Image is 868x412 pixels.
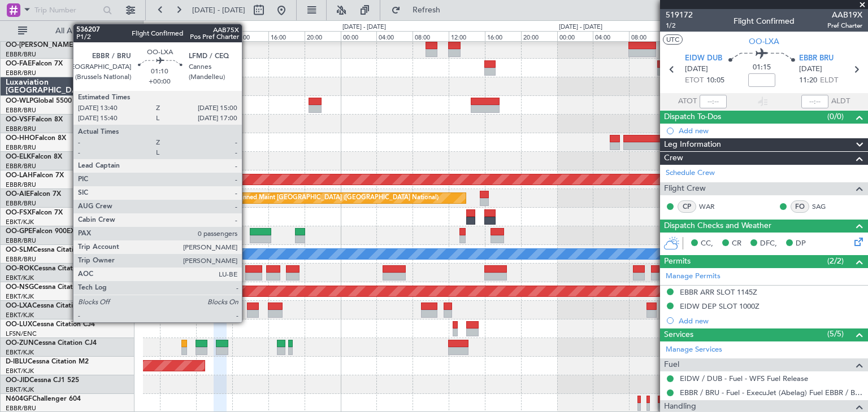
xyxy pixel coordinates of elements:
[6,199,36,208] a: EBBR/BRU
[6,321,95,328] a: OO-LUXCessna Citation CJ4
[753,62,771,73] span: 01:15
[6,116,63,123] a: OO-VSFFalcon 8X
[6,98,72,104] a: OO-WLPGlobal 5500
[820,75,838,86] span: ELDT
[685,75,704,86] span: ETOT
[6,172,64,179] a: OO-LAHFalcon 7X
[6,172,33,179] span: OO-LAH
[699,201,724,212] a: WAR
[831,96,850,107] span: ALDT
[386,1,454,19] button: Refresh
[449,31,485,41] div: 12:00
[6,98,33,104] span: OO-WLP
[6,396,81,402] a: N604GFChallenger 604
[6,292,34,301] a: EBKT/KJK
[376,31,413,41] div: 04:00
[6,191,61,198] a: OO-AIEFalcon 7X
[6,284,97,291] a: OO-NSGCessna Citation CJ4
[680,374,808,383] a: EIDW / DUB - Fuel - WFS Fuel Release
[6,377,29,384] span: OO-JID
[6,377,79,384] a: OO-JIDCessna CJ1 525
[6,311,34,319] a: EBKT/KJK
[593,31,629,41] div: 04:00
[163,59,240,76] div: Owner Melsbroek Air Base
[6,228,32,235] span: OO-GPE
[812,201,837,212] a: SAG
[521,31,557,41] div: 20:00
[6,358,89,365] a: D-IBLUCessna Citation M2
[559,23,602,32] div: [DATE] - [DATE]
[760,238,777,249] span: DFC,
[6,209,32,216] span: OO-FSX
[666,168,715,179] a: Schedule Crew
[734,15,795,27] div: Flight Confirmed
[6,125,36,133] a: EBBR/BRU
[680,287,757,297] div: EBBR ARR SLOT 1145Z
[485,31,521,41] div: 16:00
[6,154,62,160] a: OO-ELKFalcon 8X
[685,53,722,64] span: EIDW DUB
[305,31,341,41] div: 20:00
[6,181,36,189] a: EBBR/BRU
[666,344,722,356] a: Manage Services
[232,31,268,41] div: 12:00
[6,330,37,338] a: LFSN/ENC
[827,111,844,122] span: (0/0)
[34,2,99,19] input: Trip Number
[6,191,30,198] span: OO-AIE
[827,9,862,21] span: AAB19X
[664,152,683,165] span: Crew
[6,396,32,402] span: N604GF
[6,154,31,160] span: OO-ELK
[29,27,119,35] span: All Aircraft
[827,328,844,340] span: (5/5)
[700,95,727,108] input: --:--
[799,75,817,86] span: 11:20
[678,200,696,213] div: CP
[796,238,806,249] span: DP
[6,143,36,152] a: EBBR/BRU
[160,31,196,41] div: 04:00
[685,64,708,75] span: [DATE]
[678,96,697,107] span: ATOT
[6,116,32,123] span: OO-VSF
[6,385,34,394] a: EBKT/KJK
[163,41,240,58] div: Owner Melsbroek Air Base
[268,31,305,41] div: 16:00
[192,5,245,15] span: [DATE] - [DATE]
[6,265,34,272] span: OO-ROK
[6,60,32,67] span: OO-FAE
[6,42,106,49] a: OO-[PERSON_NAME]Falcon 7X
[732,238,741,249] span: CR
[6,106,36,115] a: EBBR/BRU
[341,31,377,41] div: 00:00
[6,274,34,282] a: EBKT/KJK
[145,23,189,32] div: [DATE] - [DATE]
[6,340,34,347] span: OO-ZUN
[196,31,232,41] div: 08:00
[6,321,32,328] span: OO-LUX
[6,247,96,253] a: OO-SLMCessna Citation XLS
[680,388,862,397] a: EBBR / BRU - Fuel - ExecuJet (Abelag) Fuel EBBR / BRU
[664,358,679,371] span: Fuel
[12,22,123,40] button: All Aircraft
[6,303,95,309] a: OO-LXACessna Citation CJ4
[6,348,34,357] a: EBKT/KJK
[664,328,693,341] span: Services
[6,42,75,49] span: OO-[PERSON_NAME]
[6,209,63,216] a: OO-FSXFalcon 7X
[664,255,691,268] span: Permits
[827,21,862,30] span: Pref Charter
[6,162,36,170] a: EBBR/BRU
[679,126,862,135] div: Add new
[413,31,449,41] div: 08:00
[6,50,36,59] a: EBBR/BRU
[701,238,713,249] span: CC,
[680,301,759,311] div: EIDW DEP SLOT 1000Z
[557,31,593,41] div: 00:00
[6,247,33,253] span: OO-SLM
[6,60,63,67] a: OO-FAEFalcon 7X
[664,220,771,233] span: Dispatch Checks and Weather
[666,21,693,30] span: 1/2
[663,34,683,45] button: UTC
